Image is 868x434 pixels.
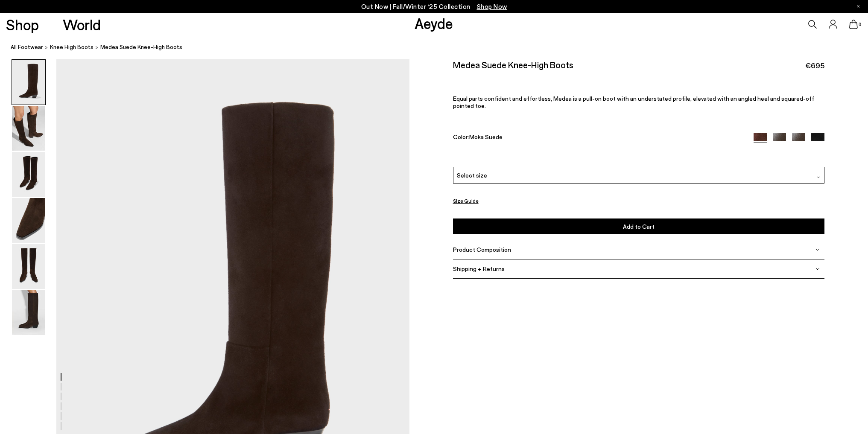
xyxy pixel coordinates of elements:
p: Out Now | Fall/Winter ‘25 Collection [361,1,507,12]
a: Aeyde [415,14,453,32]
span: Moka Suede [469,133,503,140]
span: Navigate to /collections/new-in [477,3,507,10]
img: Medea Suede Knee-High Boots - Image 3 [12,152,45,197]
span: Select size [457,171,487,180]
span: knee high boots [50,44,94,50]
span: Medea Suede Knee-High Boots [100,43,182,52]
span: Product Composition [453,246,511,253]
nav: breadcrumb [11,36,868,59]
h2: Medea Suede Knee-High Boots [453,59,573,70]
img: Medea Suede Knee-High Boots - Image 5 [12,244,45,289]
a: Shop [6,17,39,32]
p: Equal parts confident and effortless, Medea is a pull-on boot with an understated profile, elevat... [453,95,825,109]
span: €695 [805,60,824,71]
img: Medea Suede Knee-High Boots - Image 1 [12,60,45,105]
span: Shipping + Returns [453,265,505,272]
a: All Footwear [11,43,43,52]
button: Size Guide [453,195,479,206]
a: knee high boots [50,43,94,52]
span: 0 [858,22,862,27]
img: svg%3E [815,248,820,252]
img: Medea Suede Knee-High Boots - Image 6 [12,290,45,335]
a: World [63,17,101,32]
button: Add to Cart [453,218,825,234]
img: svg%3E [815,267,820,271]
div: Color: [453,133,742,143]
a: 0 [849,20,858,29]
img: Medea Suede Knee-High Boots - Image 4 [12,198,45,243]
span: Add to Cart [623,223,655,230]
img: Medea Suede Knee-High Boots - Image 2 [12,106,45,151]
img: svg%3E [816,175,821,179]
